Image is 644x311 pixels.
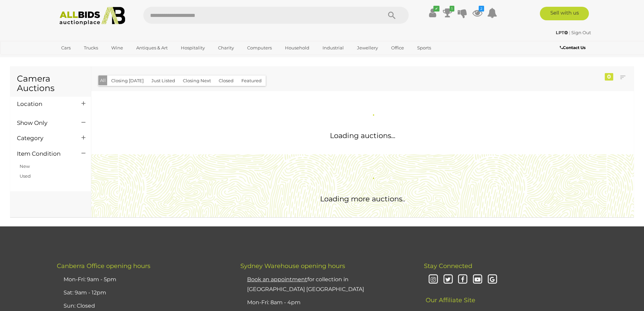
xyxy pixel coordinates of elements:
[245,296,407,309] li: Mon-Fri: 8am - 4pm
[486,274,498,286] i: Google
[571,30,591,35] a: Sign Out
[57,42,75,53] a: Cars
[427,274,439,286] i: Instagram
[107,42,127,53] a: Wine
[57,262,150,270] span: Canberra Office opening hours
[424,262,472,270] span: Stay Connected
[179,75,215,86] button: Closing Next
[472,274,483,286] i: Youtube
[17,151,71,157] h4: Item Condition
[20,163,30,169] a: New
[443,7,453,19] a: 1
[605,73,613,81] div: 0
[17,74,84,93] h1: Camera Auctions
[247,276,307,283] u: Book an appointment
[176,42,209,53] a: Hospitality
[98,75,108,85] button: All
[237,75,266,86] button: Featured
[281,42,314,53] a: Household
[79,42,102,53] a: Trucks
[433,6,439,12] i: ✔
[107,75,148,86] button: Closing [DATE]
[132,42,172,53] a: Antiques & Art
[560,44,587,51] a: Contact Us
[428,7,438,19] a: ✔
[215,75,238,86] button: Closed
[479,6,484,12] i: 2
[56,7,129,25] img: Allbids.com.au
[243,42,276,53] a: Computers
[57,53,114,65] a: [GEOGRAPHIC_DATA]
[424,286,475,304] span: Our Affiliate Site
[413,42,435,53] a: Sports
[353,42,382,53] a: Jewellery
[387,42,408,53] a: Office
[17,101,71,107] h4: Location
[62,273,223,286] li: Mon-Fri: 9am - 5pm
[569,30,570,35] span: |
[375,7,409,24] button: Search
[17,120,71,126] h4: Show Only
[247,276,364,292] a: Book an appointmentfor collection in [GEOGRAPHIC_DATA] [GEOGRAPHIC_DATA]
[450,6,454,12] i: 1
[17,135,71,141] h4: Category
[556,30,568,35] strong: LPT
[472,7,482,19] a: 2
[556,30,569,35] a: LPT
[442,274,454,286] i: Twitter
[147,75,179,86] button: Just Listed
[240,262,345,270] span: Sydney Warehouse opening hours
[330,131,395,140] span: Loading auctions...
[214,42,238,53] a: Charity
[318,42,348,53] a: Industrial
[20,173,31,179] a: Used
[457,274,469,286] i: Facebook
[320,195,405,203] span: Loading more auctions..
[62,286,223,299] li: Sat: 9am - 12pm
[560,45,586,50] b: Contact Us
[540,7,589,20] a: Sell with us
